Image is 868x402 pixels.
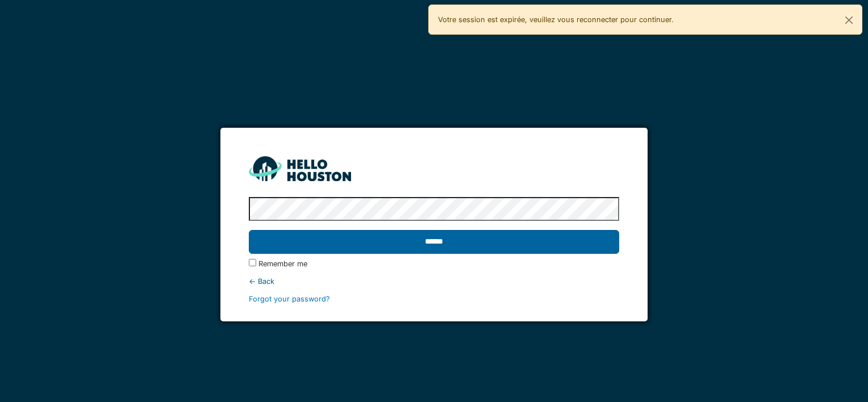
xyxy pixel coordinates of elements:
[258,258,307,269] label: Remember me
[249,276,619,287] div: ← Back
[836,5,862,35] button: Close
[249,156,351,181] img: HH_line-BYnF2_Hg.png
[428,5,862,35] div: Votre session est expirée, veuillez vous reconnecter pour continuer.
[249,295,330,303] a: Forgot your password?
